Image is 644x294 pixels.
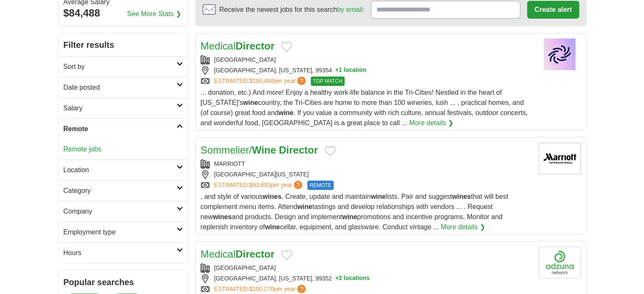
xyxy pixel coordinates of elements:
a: ESTIMATED:$100,498per year? [214,77,308,86]
span: $100,498 [249,77,274,84]
a: Sommelier/Wine Director [201,144,318,156]
a: ESTIMATED:$100,270per year? [214,285,308,294]
a: See More Stats ❯ [127,9,181,19]
strong: wines [263,193,281,200]
a: Remote jobs [64,146,102,153]
a: by email [337,6,362,13]
h2: Popular searches [64,276,183,289]
a: Date posted [58,77,188,98]
span: ... donation, etc.) And more! Enjoy a healthy work-life balance in the Tri-Cities! Nestled in the... [201,89,528,126]
div: [GEOGRAPHIC_DATA] [201,55,532,64]
a: MedicalDirector [201,248,275,260]
strong: wine [297,203,312,210]
a: More details ❯ [441,222,485,232]
span: + [335,274,339,283]
a: Remote [58,118,188,139]
span: Receive the newest jobs for this search : [219,5,364,15]
h2: Salary [64,103,177,113]
h2: Remote [64,124,177,134]
span: $93,693 [249,181,271,188]
img: Marriott International logo [539,143,581,174]
strong: Director [279,144,318,156]
a: MedicalDirector [201,40,275,52]
h2: Date posted [64,82,177,93]
strong: wine [342,213,357,220]
a: Category [58,180,188,201]
button: Add to favorite jobs [281,42,292,52]
strong: Director [235,40,274,52]
span: ? [294,181,302,189]
a: Location [58,159,188,180]
img: Company logo [539,247,581,278]
div: [GEOGRAPHIC_DATA], [US_STATE], 99352 [201,274,532,283]
span: ? [297,77,306,85]
button: Add to favorite jobs [325,146,336,156]
h2: Filter results [58,33,188,56]
h2: Sort by [64,62,177,72]
a: More details ❯ [409,118,453,128]
div: $84,488 [64,5,183,21]
h2: Employment type [64,227,177,237]
span: ? [297,285,306,293]
span: $100,270 [249,286,274,292]
button: +1 location [335,66,367,75]
h2: Hours [64,248,177,258]
strong: wine [265,223,280,231]
h2: Company [64,206,177,217]
a: Company [58,201,188,222]
h2: Location [64,165,177,175]
div: [GEOGRAPHIC_DATA][US_STATE] [201,170,532,179]
button: Add to favorite jobs [281,250,292,260]
strong: wines [213,213,232,220]
div: [GEOGRAPHIC_DATA], [US_STATE], 99354 [201,66,532,75]
button: Create alert [527,1,579,19]
strong: wine [371,193,386,200]
span: REMOTE [307,181,333,190]
button: +2 locations [335,274,370,283]
a: Sort by [58,56,188,77]
a: Salary [58,98,188,118]
strong: wines [452,193,471,200]
strong: Director [235,248,274,260]
div: [GEOGRAPHIC_DATA] [201,264,532,272]
a: Hours [58,242,188,263]
img: Company logo [539,38,581,70]
span: , and style of various . Create, update and maintain lists. Pair and suggest that will best compl... [201,193,509,231]
strong: wine [279,109,294,116]
strong: Wine [252,144,276,156]
strong: wine [243,99,258,106]
span: TOP MATCH [311,77,344,86]
a: Employment type [58,222,188,242]
span: + [335,66,339,75]
h2: Category [64,186,177,196]
a: MARRIOTT [214,160,245,167]
a: ESTIMATED:$93,693per year? [214,181,304,190]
